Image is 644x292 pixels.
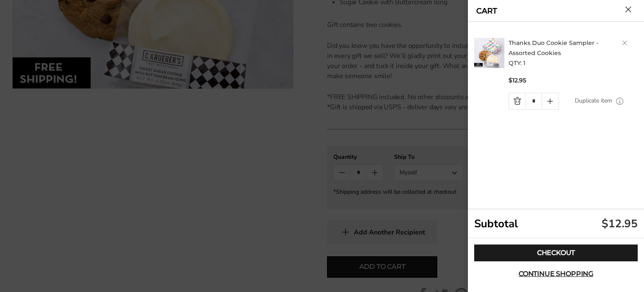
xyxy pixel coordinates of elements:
[575,96,612,105] a: Duplicate item
[542,93,558,109] a: Quantity plus button
[525,93,542,109] input: Quantity Input
[476,7,497,15] a: CART
[509,38,640,68] h2: QTY: 1
[519,271,593,277] span: Continue shopping
[625,6,631,13] button: Close cart
[622,40,627,45] a: Delete product
[509,39,598,57] a: Thanks Duo Cookie Sampler - Assorted Cookies
[474,245,638,261] a: Checkout
[509,93,525,109] a: Quantity minus button
[474,266,638,282] button: Continue shopping
[602,216,638,231] div: $12.95
[468,209,644,238] div: Subtotal
[474,38,504,68] img: C. Krueger's. image
[509,76,526,84] span: $12.95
